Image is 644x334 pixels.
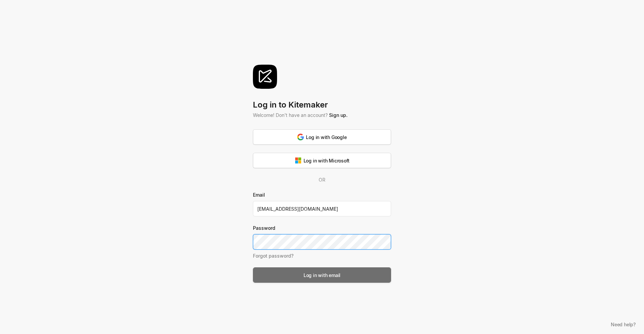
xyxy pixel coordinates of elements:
div: OR [253,176,391,183]
label: Password [253,224,391,231]
button: Log in with email [253,267,391,283]
div: Log in with Google [297,134,346,141]
button: Log in with Microsoft [253,153,391,168]
button: Log in with Google [253,129,391,145]
input: yourname@company.com [253,201,391,216]
div: Welcome! Don't have an account? [253,112,391,119]
img: svg%3e [295,157,302,164]
img: svg%3e [253,65,277,89]
a: Forgot password? [253,253,293,259]
div: Log in with email [304,272,340,279]
img: svg%3e [297,134,304,140]
button: Need help? [607,320,639,329]
label: Email [253,191,391,198]
div: Log in to Kitemaker [253,99,391,111]
div: Log in with Microsoft [295,157,350,164]
a: Sign up. [329,112,347,118]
